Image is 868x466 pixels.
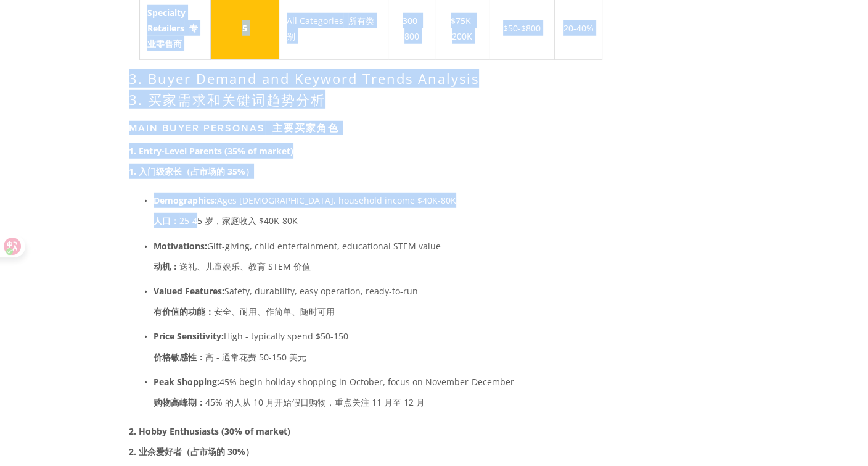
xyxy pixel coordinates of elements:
strong: 动机： [154,260,179,272]
p: 45% begin holiday shopping in October, focus on November-December [154,374,582,415]
font: 高 - 通常花费 50-150 美元 [154,351,306,363]
strong: Valued Features: [154,285,224,297]
strong: 价格敏感性： [154,351,205,363]
p: High - typically spend $50-150 [154,328,582,369]
p: Ages [DEMOGRAPHIC_DATA], household income $40K-80K [154,193,582,233]
strong: Motivations: [154,240,207,252]
font: 1. 入门级家长（占市场的 35%） [129,165,254,177]
strong: 1. Entry-Level Parents (35% of market) [129,145,293,177]
font: 2. 业余爱好者（占市场的 30%） [129,446,254,457]
strong: 有价值的功能： [154,306,214,317]
font: 送礼、儿童娱乐、教育 STEM 价值 [154,260,311,272]
p: Gift-giving, child entertainment, educational STEM value [154,238,582,279]
strong: 人口： [154,215,179,227]
strong: Demographics: [154,194,217,206]
font: 安全、耐用、作简单、随时可用 [154,306,335,317]
font: 主要买家角色 [272,121,339,135]
h3: Main Buyer Personas [129,122,582,134]
strong: 2. Hobby Enthusiasts (30% of market) [129,425,290,457]
strong: 购物高峰期： [154,396,205,408]
strong: Price Sensitivity: [154,330,224,342]
strong: Peak Shopping: [154,376,219,388]
p: Safety, durability, easy operation, ready-to-run [154,283,582,324]
font: 25-45 岁，家庭收入 $40K-80K [154,215,298,227]
font: 45% 的人从 10 月开始假日购物，重点关注 11 月至 12 月 [154,396,425,408]
font: 3. 买家需求和关键词趋势分析 [129,90,325,109]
